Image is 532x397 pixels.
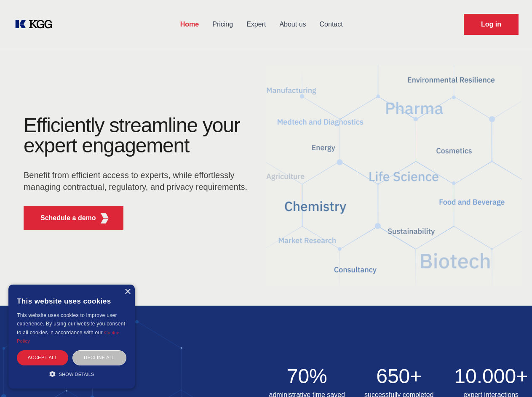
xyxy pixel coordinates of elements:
p: Schedule a demo [40,213,96,223]
h1: Efficiently streamline your expert engagement [24,115,253,156]
div: Accept all [17,350,68,365]
span: This website uses cookies to improve user experience. By using our website you consent to all coo... [17,312,125,336]
div: Decline all [72,350,126,365]
p: Benefit from efficient access to experts, while effortlessly managing contractual, regulatory, an... [24,169,253,193]
a: About us [273,13,313,35]
h2: 650+ [358,366,440,386]
a: KOL Knowledge Platform: Talk to Key External Experts (KEE) [13,18,59,31]
h2: 70% [266,366,348,386]
div: This website uses cookies [17,291,126,311]
iframe: Chat Widget [490,357,532,397]
span: Show details [59,372,94,377]
div: Show details [17,370,126,378]
a: Pricing [206,13,240,35]
a: Contact [313,13,350,35]
a: Cookie Policy [17,330,120,344]
a: Expert [240,13,273,35]
a: Home [174,13,206,35]
img: KGG Fifth Element RED [266,55,522,297]
img: KGG Fifth Element RED [99,213,110,224]
button: Schedule a demoKGG Fifth Element RED [24,206,123,230]
a: Request Demo [464,14,519,35]
div: Close [124,289,131,295]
